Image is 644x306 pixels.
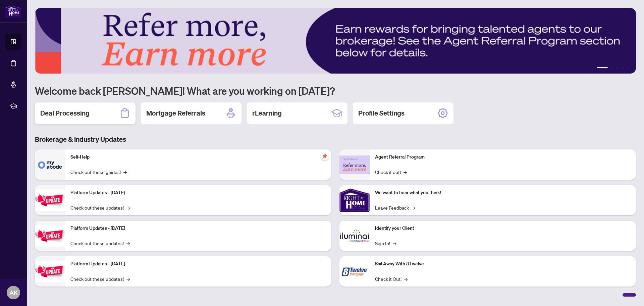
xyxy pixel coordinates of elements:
a: Check out these updates!→ [70,239,130,247]
img: Platform Updates - July 21, 2025 [35,190,65,211]
button: 4 [621,67,624,70]
h1: Welcome back [PERSON_NAME]! What are you working on [DATE]? [35,84,636,97]
h2: Profile Settings [358,108,405,118]
button: 1 [597,67,608,70]
p: Identify your Client [375,225,631,232]
img: Identify your Client [339,221,370,251]
button: 5 [627,67,629,70]
p: We want to hear what you think! [375,189,631,196]
p: Agent Referral Program [375,154,631,161]
img: Platform Updates - June 23, 2025 [35,261,65,282]
h2: Mortgage Referrals [146,108,205,118]
img: Sail Away With 8Twelve [339,256,370,287]
a: Check it Out!→ [375,275,408,282]
p: Platform Updates - [DATE] [70,260,326,268]
h2: Deal Processing [40,108,90,118]
a: Sign In!→ [375,239,396,247]
img: logo [5,5,21,17]
a: Check out these guides!→ [70,168,127,176]
h2: rLearning [252,108,282,118]
img: Self-Help [35,149,65,180]
img: Slide 0 [35,8,636,74]
span: → [126,204,130,211]
a: Check out these updates!→ [70,204,130,211]
p: Platform Updates - [DATE] [70,189,326,196]
a: Leave Feedback→ [375,204,415,211]
span: → [404,168,407,176]
span: pushpin [321,152,329,160]
p: Platform Updates - [DATE] [70,225,326,232]
p: Sail Away With 8Twelve [375,260,631,268]
span: → [404,275,408,282]
h3: Brokerage & Industry Updates [35,135,636,144]
span: → [393,239,396,247]
a: Check it out!→ [375,168,407,176]
img: We want to hear what you think! [339,185,370,215]
span: → [126,275,130,282]
a: Check out these updates!→ [70,275,130,282]
p: Self-Help [70,154,326,161]
span: → [412,204,415,211]
img: Platform Updates - July 8, 2025 [35,225,65,247]
button: 2 [610,67,613,70]
span: → [126,239,130,247]
button: 3 [616,67,619,70]
span: → [123,168,127,176]
img: Agent Referral Program [339,156,370,174]
span: AK [9,288,18,297]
